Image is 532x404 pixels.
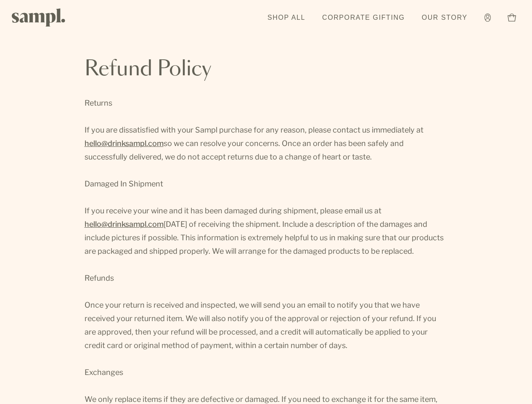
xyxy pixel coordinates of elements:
a: Corporate Gifting [318,8,409,27]
span: Damaged In Shipment [85,179,163,188]
span: If you receive your wine and it has been damaged during shipment, please email us at [85,206,381,215]
a: Shop All [263,8,310,27]
span: Once your return is received and inspected, we will send you an email to notify you that we have ... [85,300,436,350]
span: so we can resolve your concerns. Once an order has been safely and successfully delivered, we do ... [85,139,404,161]
span: If you are dissatisfied with your Sampl purchase for any reason, please contact us immediately at [85,125,423,134]
a: hello@drinksampl.com [85,218,164,231]
span: Exchanges [85,368,123,377]
span: [DATE] of receiving the shipment. Include a description of the damages and include pictures if po... [85,220,444,255]
img: Sampl logo [12,8,66,27]
a: hello@drinksampl.com [85,137,164,150]
a: Our Story [418,8,472,27]
span: Refunds [85,274,114,282]
h1: Refund Policy [85,59,448,80]
span: Returns [85,98,112,107]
